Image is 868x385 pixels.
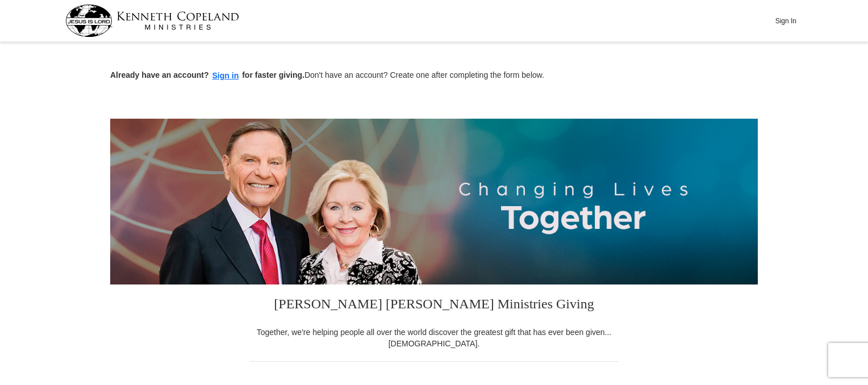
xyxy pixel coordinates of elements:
[769,12,803,30] button: Sign In
[110,69,758,82] p: Don't have an account? Create one after completing the form below.
[249,284,619,327] h3: [PERSON_NAME] [PERSON_NAME] Ministries Giving
[65,5,239,37] img: kcm-header-logo.svg
[110,70,304,79] strong: Already have an account? for faster giving.
[249,327,619,349] div: Together, we're helping people all over the world discover the greatest gift that has ever been g...
[209,69,243,82] button: Sign in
